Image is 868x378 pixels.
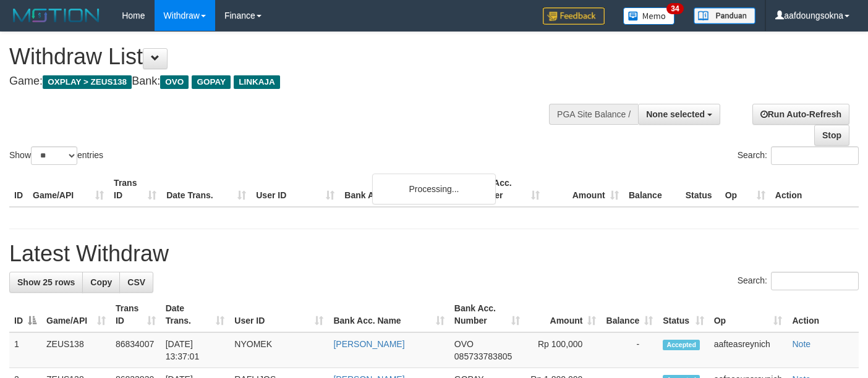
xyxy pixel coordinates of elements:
th: ID: activate to sort column descending [9,297,41,332]
th: Bank Acc. Number [465,172,544,207]
th: Action [770,172,859,207]
span: OVO [454,339,474,349]
span: GOPAY [192,75,231,89]
h1: Withdraw List [9,44,566,69]
h4: Game: Bank: [9,75,566,88]
span: Show 25 rows [17,277,75,287]
img: MOTION_logo.png [9,6,103,25]
label: Search: [738,272,859,290]
span: CSV [127,277,145,287]
span: OXPLAY > ZEUS138 [43,75,132,89]
th: User ID [251,172,339,207]
td: - [601,332,658,368]
a: [PERSON_NAME] [333,339,404,349]
button: None selected [638,104,720,125]
a: Copy [82,272,120,293]
td: ZEUS138 [41,332,111,368]
a: Stop [814,125,849,146]
span: Copy 085733783805 to clipboard [454,351,512,361]
a: CSV [119,272,153,293]
th: Trans ID [109,172,161,207]
th: Status [681,172,720,207]
img: Button%20Memo.svg [623,7,675,25]
th: Date Trans.: activate to sort column ascending [161,297,230,332]
a: Note [792,339,811,349]
div: Processing... [372,174,496,204]
a: Show 25 rows [9,272,83,293]
input: Search: [771,146,859,165]
span: 34 [666,3,683,14]
select: Showentries [31,146,77,165]
th: Action [787,297,859,332]
th: Bank Acc. Number: activate to sort column ascending [449,297,525,332]
span: None selected [646,109,705,119]
th: Date Trans. [161,172,251,207]
th: User ID: activate to sort column ascending [229,297,328,332]
img: Feedback.jpg [543,7,605,25]
td: NYOMEK [229,332,328,368]
th: Op: activate to sort column ascending [709,297,788,332]
td: Rp 100,000 [525,332,602,368]
th: ID [9,172,28,207]
div: PGA Site Balance / [549,104,638,125]
label: Search: [738,146,859,165]
td: [DATE] 13:37:01 [161,332,230,368]
span: Accepted [663,340,700,350]
th: Status: activate to sort column ascending [658,297,708,332]
td: 86834007 [111,332,161,368]
th: Amount: activate to sort column ascending [525,297,602,332]
span: Copy [90,277,112,287]
label: Show entries [9,146,103,165]
a: Run Auto-Refresh [752,104,849,125]
th: Game/API [28,172,109,207]
th: Balance [624,172,681,207]
th: Amount [545,172,624,207]
th: Bank Acc. Name [339,172,465,207]
span: OVO [160,75,189,89]
img: panduan.png [694,7,755,24]
th: Trans ID: activate to sort column ascending [111,297,161,332]
h1: Latest Withdraw [9,241,859,266]
span: LINKAJA [234,75,280,89]
td: aafteasreynich [709,332,788,368]
th: Bank Acc. Name: activate to sort column ascending [328,297,449,332]
th: Op [720,172,770,207]
th: Game/API: activate to sort column ascending [41,297,111,332]
input: Search: [771,272,859,290]
td: 1 [9,332,41,368]
th: Balance: activate to sort column ascending [601,297,658,332]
